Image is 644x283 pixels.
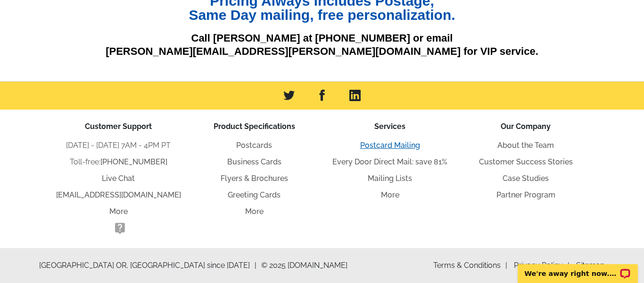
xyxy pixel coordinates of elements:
[50,140,186,151] li: [DATE] - [DATE] 7AM - 4PM PT
[236,141,272,150] a: Postcards
[228,190,281,199] a: Greeting Cards
[496,190,555,199] a: Partner Program
[96,32,548,59] p: Call [PERSON_NAME] at [PHONE_NUMBER] or email [PERSON_NAME][EMAIL_ADDRESS][PERSON_NAME][DOMAIN_NA...
[102,174,135,183] a: Live Chat
[497,141,554,150] a: About the Team
[85,122,152,131] span: Customer Support
[100,157,167,166] a: [PHONE_NUMBER]
[261,260,347,271] span: © 2025 [DOMAIN_NAME]
[512,253,644,283] iframe: LiveChat chat widget
[360,141,420,150] a: Postcard Mailing
[227,157,281,166] a: Business Cards
[50,156,186,168] li: Toll-free:
[56,190,181,199] a: [EMAIL_ADDRESS][DOMAIN_NAME]
[221,174,288,183] a: Flyers & Brochures
[381,190,399,199] a: More
[245,207,264,216] a: More
[368,174,412,183] a: Mailing Lists
[39,260,256,271] span: [GEOGRAPHIC_DATA] OR, [GEOGRAPHIC_DATA] since [DATE]
[374,122,405,131] span: Services
[501,122,551,131] span: Our Company
[332,157,447,166] a: Every Door Direct Mail: save 81%
[433,261,507,270] a: Terms & Conditions
[109,207,128,216] a: More
[214,122,295,131] span: Product Specifications
[479,157,573,166] a: Customer Success Stories
[503,174,549,183] a: Case Studies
